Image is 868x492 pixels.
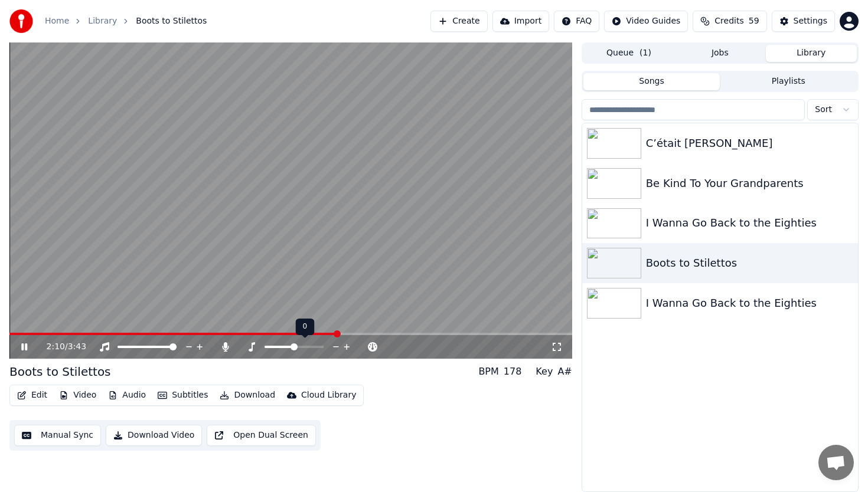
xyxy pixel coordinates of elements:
[646,215,853,231] div: I Wanna Go Back to the Eighties
[45,15,69,27] a: Home
[772,11,835,32] button: Settings
[583,45,674,62] button: Queue
[215,387,280,404] button: Download
[478,365,498,379] div: BPM
[536,365,553,379] div: Key
[47,341,75,353] div: /
[815,104,832,116] span: Sort
[45,15,207,27] nav: breadcrumb
[646,175,853,192] div: Be Kind To Your Grandparents
[794,15,827,27] div: Settings
[12,387,52,404] button: Edit
[749,15,759,27] span: 59
[818,445,854,480] a: Open chat
[766,45,857,62] button: Library
[693,11,766,32] button: Credits59
[88,15,117,27] a: Library
[583,73,720,90] button: Songs
[646,295,853,311] div: I Wanna Go Back to the Eighties
[9,363,111,380] div: Boots to Stilettos
[106,425,202,446] button: Download Video
[430,11,488,32] button: Create
[9,9,33,33] img: youka
[207,425,316,446] button: Open Dual Screen
[646,255,853,271] div: Boots to Stilettos
[557,365,572,379] div: A#
[714,15,743,27] span: Credits
[504,365,522,379] div: 178
[492,11,549,32] button: Import
[153,387,213,404] button: Subtitles
[47,341,65,353] span: 2:10
[103,387,151,404] button: Audio
[136,15,207,27] span: Boots to Stilettos
[54,387,101,404] button: Video
[68,341,86,353] span: 3:43
[554,11,599,32] button: FAQ
[14,425,101,446] button: Manual Sync
[604,11,688,32] button: Video Guides
[296,319,315,335] div: 0
[646,135,853,152] div: C’était [PERSON_NAME]
[720,73,857,90] button: Playlists
[639,47,651,59] span: ( 1 )
[301,389,356,401] div: Cloud Library
[674,45,765,62] button: Jobs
